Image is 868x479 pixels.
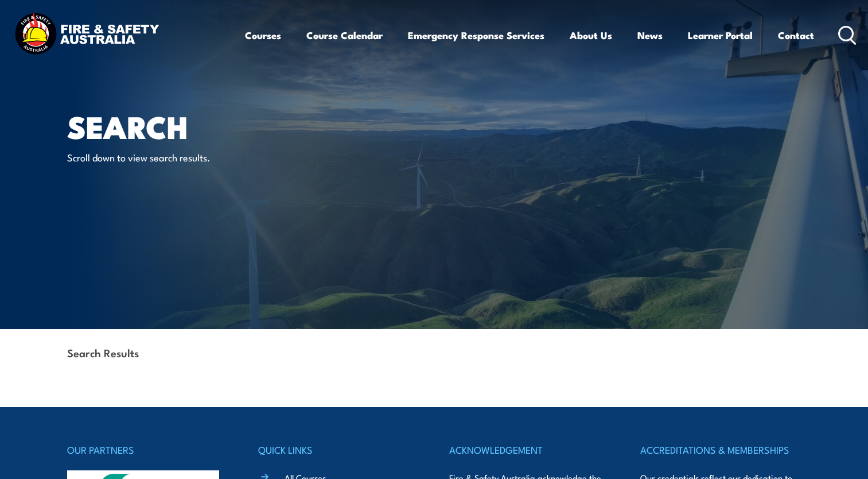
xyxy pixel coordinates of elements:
[306,20,383,51] a: Course Calendar
[67,345,139,360] strong: Search Results
[67,113,351,140] h1: Search
[408,20,544,51] a: Emergency Response Services
[258,442,419,458] h4: QUICK LINKS
[637,20,663,51] a: News
[778,20,814,51] a: Contact
[67,442,228,458] h4: OUR PARTNERS
[67,150,277,164] p: Scroll down to view search results.
[688,20,753,51] a: Learner Portal
[570,20,612,51] a: About Us
[640,442,801,458] h4: ACCREDITATIONS & MEMBERSHIPS
[245,20,281,51] a: Courses
[449,442,610,458] h4: ACKNOWLEDGEMENT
